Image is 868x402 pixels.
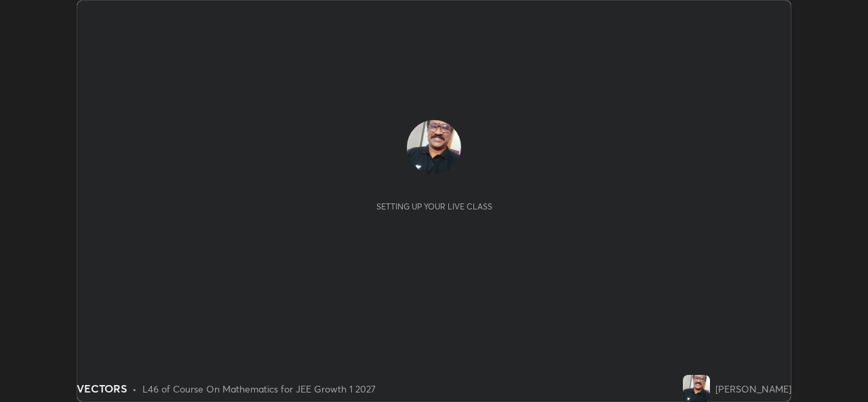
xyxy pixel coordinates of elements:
[683,375,710,402] img: 020e023223db44b3b855fec2c82464f0.jpg
[77,380,127,397] div: VECTORS
[142,382,376,396] div: L46 of Course On Mathematics for JEE Growth 1 2027
[715,382,791,396] div: [PERSON_NAME]
[132,382,137,396] div: •
[407,120,461,174] img: 020e023223db44b3b855fec2c82464f0.jpg
[376,201,492,212] div: Setting up your live class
